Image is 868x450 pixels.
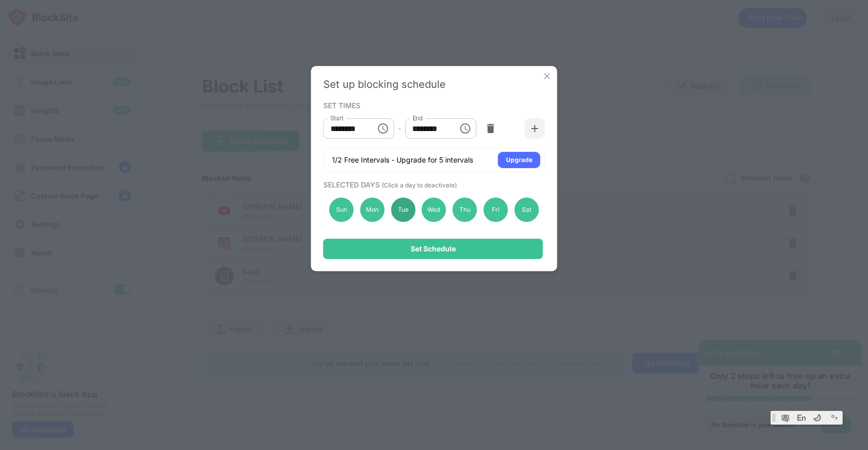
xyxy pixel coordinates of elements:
button: Choose time, selected time is 10:00 AM [373,118,393,139]
label: End [412,114,423,122]
div: Fri [484,198,508,222]
img: x-button.svg [542,71,552,81]
div: Set Schedule [411,245,456,253]
div: Tue [391,198,415,222]
div: Sat [514,198,539,222]
button: Choose time, selected time is 6:00 PM [455,118,475,139]
label: Start [330,114,344,122]
div: Thu [453,198,477,222]
div: SET TIMES [323,101,543,109]
div: SELECTED DAYS [323,180,543,189]
div: 1/2 Free Intervals - Upgrade for 5 intervals [332,155,473,165]
span: (Click a day to deactivate) [382,181,457,189]
div: Upgrade [506,155,532,165]
div: Set up blocking schedule [323,78,545,90]
div: Mon [360,198,384,222]
div: Sun [329,198,354,222]
div: Wed [422,198,446,222]
div: - [398,123,401,134]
